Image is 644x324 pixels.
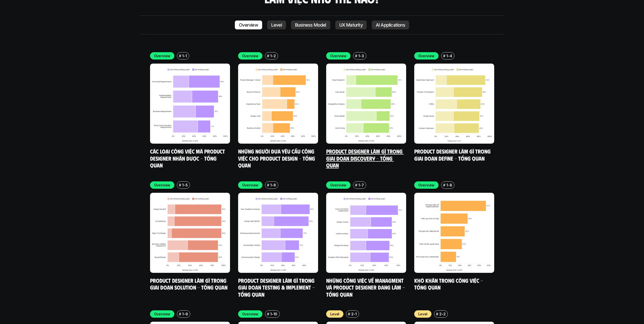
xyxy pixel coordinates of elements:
[326,148,404,168] a: Product Designer làm gì trong giai đoạn Discovery - Tổng quan
[154,311,171,317] p: Overview
[443,54,445,58] h6: #
[414,148,492,162] a: Product Designer làm gì trong giai đoạn Define - Tổng quan
[355,183,357,187] h6: #
[182,311,188,317] p: 1-9
[335,21,367,30] a: UX Maturity
[238,148,316,168] a: Những người đưa yêu cầu công việc cho Product Design - Tổng quan
[267,21,286,30] a: Level
[150,277,228,291] a: Product Designer làm gì trong giai đoạn Solution - Tổng quan
[179,54,181,58] h6: #
[330,182,347,188] p: Overview
[446,182,452,188] p: 1-8
[239,23,258,28] p: Overview
[339,23,363,28] p: UX Maturity
[358,182,364,188] p: 1-7
[242,53,259,59] p: Overview
[443,183,445,187] h6: #
[154,53,171,59] p: Overview
[372,21,409,30] a: AI Applications
[348,312,350,316] h6: #
[330,311,340,317] p: Level
[291,21,330,30] a: Business Model
[270,311,277,317] p: 1-10
[267,312,269,316] h6: #
[179,183,181,187] h6: #
[242,182,259,188] p: Overview
[358,53,364,59] p: 1-3
[267,183,269,187] h6: #
[150,148,226,168] a: Các loại công việc mà Product Designer nhận được - Tổng quan
[418,182,435,188] p: Overview
[376,23,405,28] p: AI Applications
[351,311,357,317] p: 2-1
[235,21,262,30] a: Overview
[446,53,452,59] p: 1-4
[436,312,438,316] h6: #
[182,53,187,59] p: 1-1
[179,312,181,316] h6: #
[418,53,435,59] p: Overview
[270,53,276,59] p: 1-2
[154,182,171,188] p: Overview
[182,182,188,188] p: 1-5
[355,54,357,58] h6: #
[414,277,484,291] a: Khó khăn trong công việc - Tổng quan
[439,311,445,317] p: 2-2
[271,23,282,28] p: Level
[242,311,259,317] p: Overview
[418,311,428,317] p: Level
[330,53,347,59] p: Overview
[295,23,326,28] p: Business Model
[270,182,276,188] p: 1-6
[267,54,269,58] h6: #
[326,277,406,298] a: Những công việc về Managment và Product Designer đang làm - Tổng quan
[238,277,316,298] a: Product Designer làm gì trong giai đoạn Testing & Implement - Tổng quan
